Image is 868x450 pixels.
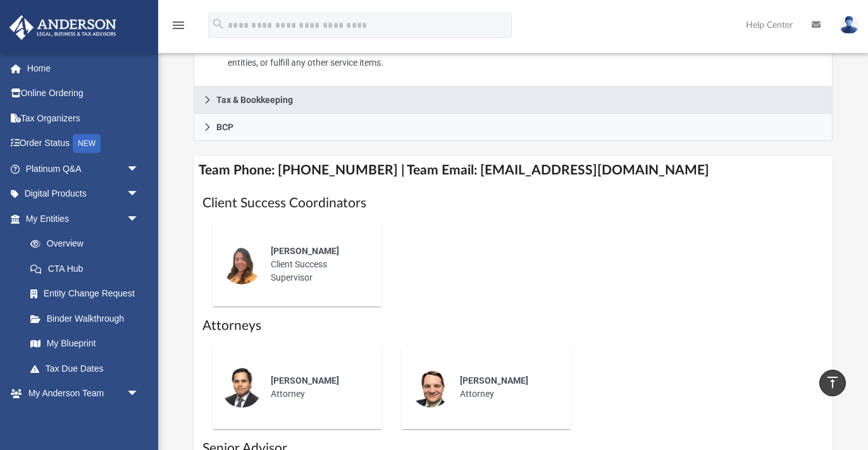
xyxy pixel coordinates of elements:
[216,123,233,131] span: BCP
[819,370,846,396] a: vertical_align_top
[171,24,186,33] a: menu
[460,375,528,386] span: [PERSON_NAME]
[9,56,158,81] a: Home
[6,15,120,40] img: Anderson Advisors Platinum Portal
[18,306,158,331] a: Binder Walkthrough
[127,156,152,182] span: arrow_drop_down
[18,281,158,307] a: Entity Change Request
[127,381,152,407] span: arrow_drop_down
[194,114,833,141] a: BCP
[202,194,824,212] h1: Client Success Coordinators
[18,256,158,281] a: CTA Hub
[221,367,262,408] img: thumbnail
[9,106,158,131] a: Tax Organizers
[840,16,859,34] img: User Pic
[127,206,152,232] span: arrow_drop_down
[262,236,373,293] div: Client Success Supervisor
[271,246,339,256] span: [PERSON_NAME]
[228,40,823,71] li: CSCs are your service coordinators. They are there to gather all the information necessary to hel...
[9,181,158,207] a: Digital Productsarrow_drop_down
[9,131,158,157] a: Order StatusNEW
[18,231,158,257] a: Overview
[18,406,146,431] a: My Anderson Team
[18,356,158,381] a: Tax Due Dates
[9,81,158,106] a: Online Ordering
[127,181,152,207] span: arrow_drop_down
[9,381,152,406] a: My Anderson Teamarrow_drop_down
[221,244,262,284] img: thumbnail
[194,87,833,114] a: Tax & Bookkeeping
[202,317,824,335] h1: Attorneys
[211,17,225,31] i: search
[411,367,451,408] img: thumbnail
[18,331,152,356] a: My Blueprint
[194,156,833,185] h4: Team Phone: [PHONE_NUMBER] | Team Email: [EMAIL_ADDRESS][DOMAIN_NAME]
[271,375,339,386] span: [PERSON_NAME]
[825,375,840,390] i: vertical_align_top
[73,134,101,153] div: NEW
[9,156,158,181] a: Platinum Q&Aarrow_drop_down
[451,365,562,410] div: Attorney
[9,206,158,231] a: My Entitiesarrow_drop_down
[262,365,373,410] div: Attorney
[216,95,293,104] span: Tax & Bookkeeping
[171,18,186,33] i: menu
